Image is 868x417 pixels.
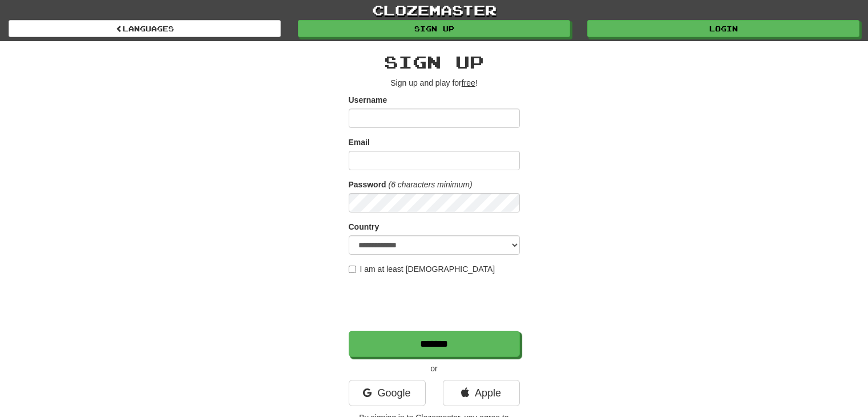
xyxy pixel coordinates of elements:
iframe: reCAPTCHA [349,280,522,325]
em: (6 characters minimum) [389,180,473,189]
label: Country [349,221,380,232]
u: free [462,78,475,87]
label: Username [349,94,387,106]
a: Google [349,380,426,406]
p: Sign up and play for ! [349,77,520,89]
input: I am at least [DEMOGRAPHIC_DATA] [349,266,356,273]
label: I am at least [DEMOGRAPHIC_DATA] [349,263,495,275]
p: or [349,363,520,374]
a: Sign up [298,20,570,37]
a: Languages [9,20,281,37]
a: Login [587,20,859,37]
label: Password [349,179,386,190]
label: Email [349,137,370,148]
h2: Sign up [349,53,520,71]
a: Apple [443,380,520,406]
